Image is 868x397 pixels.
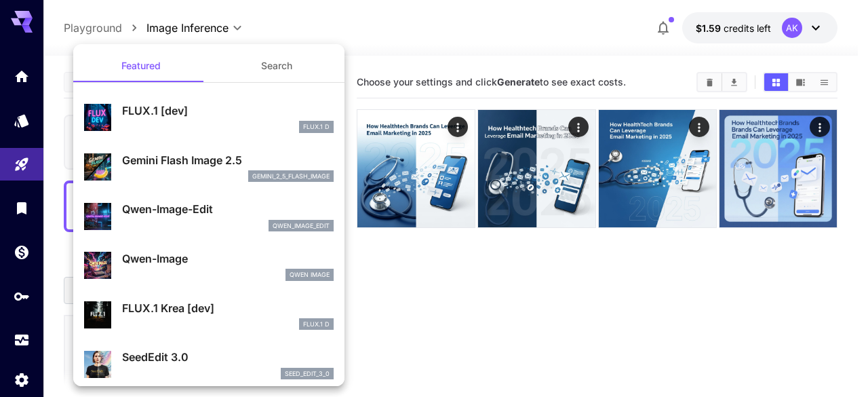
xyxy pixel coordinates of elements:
p: Gemini Flash Image 2.5 [122,152,334,168]
p: Qwen Image [290,270,330,280]
p: Qwen-Image-Edit [122,201,334,217]
p: FLUX.1 D [303,320,330,329]
p: gemini_2_5_flash_image [252,172,330,181]
p: SeedEdit 3.0 [122,349,334,365]
div: FLUX.1 [dev]FLUX.1 D [84,97,334,138]
p: seed_edit_3_0 [285,369,330,379]
p: FLUX.1 Krea [dev] [122,300,334,316]
div: Gemini Flash Image 2.5gemini_2_5_flash_image [84,147,334,188]
div: Qwen-ImageQwen Image [84,245,334,286]
div: FLUX.1 Krea [dev]FLUX.1 D [84,295,334,336]
p: Qwen-Image [122,250,334,267]
button: Featured [73,50,209,82]
button: Search [209,50,344,82]
p: FLUX.1 D [303,122,330,132]
div: SeedEdit 3.0seed_edit_3_0 [84,343,334,385]
p: FLUX.1 [dev] [122,102,334,119]
div: Qwen-Image-Editqwen_image_edit [84,195,334,237]
p: qwen_image_edit [273,221,330,231]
